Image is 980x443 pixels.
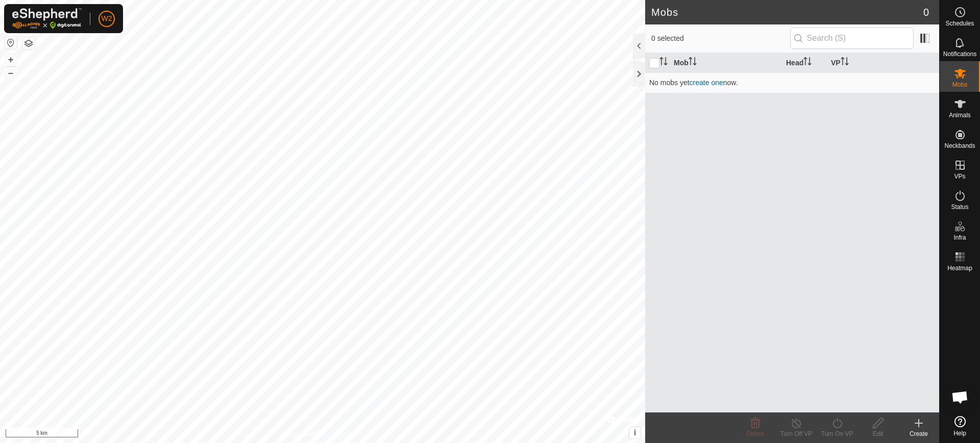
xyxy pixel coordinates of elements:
button: Map Layers [22,37,35,49]
p-sorticon: Activate to sort [803,59,812,67]
span: 0 selected [651,33,790,44]
div: Edit [857,429,898,438]
span: VPs [954,173,965,179]
span: Neckbands [944,143,975,149]
p-sorticon: Activate to sort [659,59,668,67]
input: Search (S) [790,28,914,49]
span: Status [951,204,968,210]
a: Privacy Policy [282,430,321,439]
button: i [629,427,641,438]
span: W2 [102,13,112,24]
div: Create [898,429,939,438]
div: Turn On VP [817,429,857,438]
span: Animals [949,112,971,118]
p-sorticon: Activate to sort [689,59,697,67]
span: Schedules [945,20,974,27]
a: create one [690,79,723,87]
img: Gallagher Logo [12,8,82,29]
button: – [5,67,17,79]
span: Infra [953,234,966,241]
th: Head [782,53,827,73]
button: + [5,54,17,66]
div: Chat abierto [945,382,975,412]
a: Help [940,412,980,440]
span: Help [953,430,966,436]
span: Heatmap [947,265,972,271]
span: Delete [747,430,765,437]
span: Mobs [952,82,967,88]
span: Notifications [943,51,976,57]
td: No mobs yet now. [645,72,939,93]
h2: Mobs [651,6,923,18]
span: i [634,428,636,437]
span: 0 [923,5,929,20]
th: Mob [670,53,782,73]
button: Reset Map [5,37,17,49]
div: Turn Off VP [776,429,817,438]
a: Contact Us [333,430,363,439]
p-sorticon: Activate to sort [841,59,849,67]
th: VP [827,53,939,73]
